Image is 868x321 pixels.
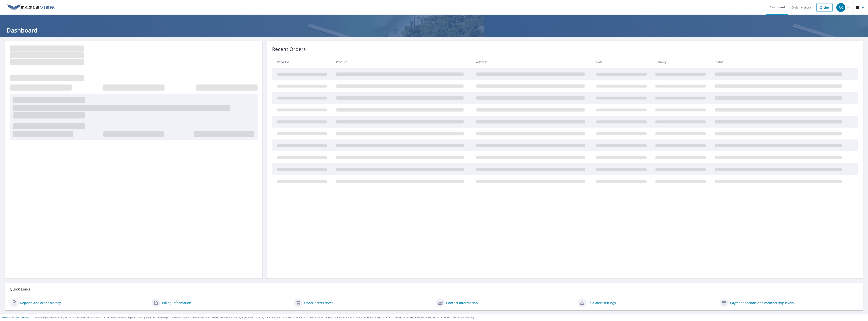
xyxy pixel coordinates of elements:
th: Address [473,56,593,68]
a: Billing information [162,300,191,305]
th: Product [333,56,473,68]
p: Recent Orders [272,45,306,53]
div: RK [836,3,845,12]
th: Report # [272,56,333,68]
a: Terms of Use [2,316,15,319]
p: Quick Links [10,287,858,292]
p: © 2025 Eagle View Technologies, Inc. and Pictometry International Corp. All Rights Reserved. Repo... [35,316,866,319]
h1: Dashboard [5,26,863,34]
a: Order preferences [304,300,333,305]
a: Payment options and membership levels [730,300,794,305]
a: Reports and order history [20,300,61,305]
a: Privacy Policy [16,316,29,319]
a: Contact information [446,300,478,305]
a: Text alert settings [588,300,616,305]
th: Status [711,56,851,68]
th: Delivery [652,56,711,68]
a: Order [816,3,833,12]
th: Date [593,56,652,68]
p: | [2,316,29,319]
img: EV Logo [7,4,55,11]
